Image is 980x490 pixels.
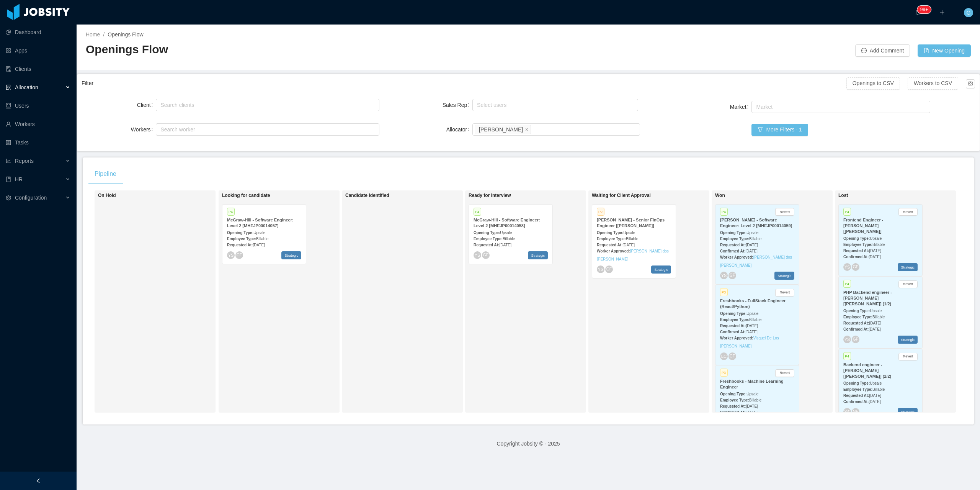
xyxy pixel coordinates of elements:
[843,362,891,379] strong: Backend engineer - [PERSON_NAME] [[PERSON_NAME]] (2/2)
[846,77,900,90] button: Openings to CSV
[720,231,746,235] strong: Opening Type:
[749,237,761,241] span: Billable
[730,274,735,278] span: GF
[227,208,235,216] span: P4
[853,410,858,414] span: GF
[746,404,758,408] span: [DATE]
[967,8,971,17] span: G
[720,237,749,241] strong: Employee Type:
[86,31,100,38] a: Home
[443,102,472,108] label: Sales Rep
[6,61,70,77] a: icon: auditClients
[525,127,529,132] i: icon: close
[843,309,870,313] strong: Opening Type:
[745,249,757,253] span: [DATE]
[917,6,931,13] sup: 221
[500,231,512,235] span: Upsale
[720,208,728,216] span: P4
[469,193,576,198] h1: Ready for Interview
[103,31,105,38] span: /
[475,125,531,134] li: Guido Fernandez
[6,158,11,164] i: icon: line-chart
[918,44,971,57] button: icon: file-addNew Opening
[253,231,265,235] span: Upsale
[158,125,162,134] input: Workers
[869,400,880,404] span: [DATE]
[720,369,728,377] span: P3
[720,243,746,247] strong: Requested At:
[966,79,975,88] button: icon: setting
[720,398,749,402] strong: Employee Type:
[898,280,918,288] button: Revert
[597,208,604,216] span: P2
[939,10,945,15] i: icon: plus
[843,400,869,404] strong: Confirmed At:
[6,195,11,200] i: icon: setting
[528,251,548,259] span: Strategic
[843,352,851,360] span: P4
[855,44,910,57] button: icon: messageAdd Comment
[474,237,503,241] strong: Employee Type:
[474,208,481,216] span: P4
[721,273,727,278] span: YS
[227,237,256,241] strong: Employee Type:
[746,324,758,328] span: [DATE]
[597,237,626,241] strong: Employee Type:
[843,218,884,234] strong: Frontend Engineer - [PERSON_NAME] [[PERSON_NAME]]
[774,272,794,280] span: Strategic
[499,243,511,247] span: [DATE]
[749,398,761,402] span: Billable
[730,354,735,358] span: GF
[720,410,745,415] strong: Confirmed At:
[872,243,885,247] span: Billable
[869,327,880,331] span: [DATE]
[853,265,858,269] span: GF
[475,100,479,110] input: Sales Rep
[843,280,851,288] span: P4
[597,231,623,235] strong: Opening Type:
[872,315,885,319] span: Billable
[227,231,253,235] strong: Opening Type:
[256,237,268,241] span: Billable
[474,218,540,228] strong: McGraw-Hill - Software Engineer: Level 2 [MHEJP00014058]
[82,76,846,90] div: Filter
[730,104,752,110] label: Market
[720,255,753,259] strong: Worker Approved:
[843,236,870,241] strong: Opening Type:
[746,243,758,247] span: [DATE]
[720,218,792,228] strong: [PERSON_NAME] - Software Engineer: Level 2 [MHEJP00014059]
[137,102,156,108] label: Client
[746,231,758,235] span: Upsale
[720,404,746,408] strong: Requested At:
[745,330,757,334] span: [DATE]
[756,103,922,111] div: Market
[720,288,728,296] span: P3
[715,193,822,198] h1: Won
[844,265,850,269] span: YS
[651,265,671,274] span: Strategic
[222,193,329,198] h1: Looking for candidate
[598,267,603,272] span: YS
[720,336,753,340] strong: Worker Approved:
[720,311,746,316] strong: Opening Type:
[227,218,294,228] strong: McGraw-Hill - Software Engineer: Level 2 [MHEJP00014057]
[749,318,761,322] span: Billable
[898,208,918,216] button: Revert
[843,243,872,247] strong: Employee Type:
[844,337,850,342] span: YS
[345,193,452,198] h1: Candidate Identified
[898,408,918,416] span: Strategic
[592,193,699,198] h1: Waiting for Client Approval
[853,337,858,341] span: GF
[720,392,746,396] strong: Opening Type:
[6,25,70,40] a: icon: pie-chartDashboard
[622,243,634,247] span: [DATE]
[775,289,794,297] button: Revert
[6,116,70,132] a: icon: userWorkers
[843,249,869,253] strong: Requested At:
[720,324,746,328] strong: Requested At:
[503,237,515,241] span: Billable
[532,125,537,134] input: Allocator
[483,253,488,257] span: GF
[908,77,958,90] button: Workers to CSV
